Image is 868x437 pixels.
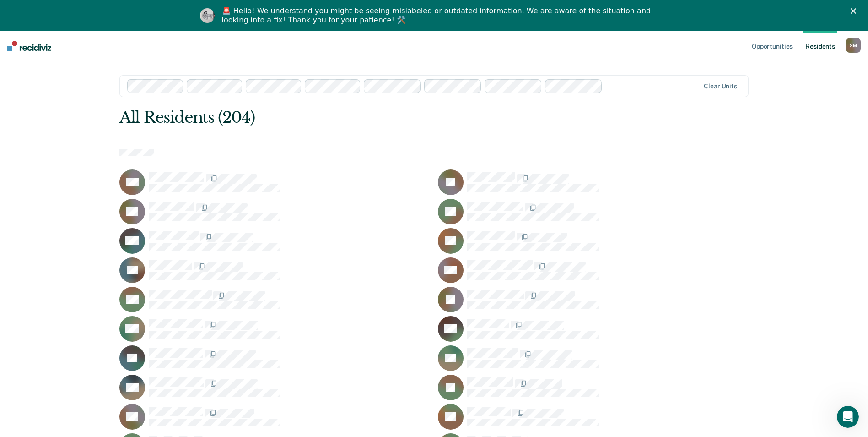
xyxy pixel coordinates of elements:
img: Recidiviz [7,41,51,51]
div: S M [846,38,861,53]
a: Opportunities [750,31,794,60]
iframe: Intercom live chat [837,406,859,428]
a: Residents [803,31,837,60]
div: All Residents (204) [119,108,623,127]
div: Clear units [704,82,737,90]
div: 🚨 Hello! We understand you might be seeing mislabeled or outdated information. We are aware of th... [222,6,654,25]
button: SM [846,38,861,53]
img: Profile image for Kim [200,8,215,23]
div: Close [851,8,860,14]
